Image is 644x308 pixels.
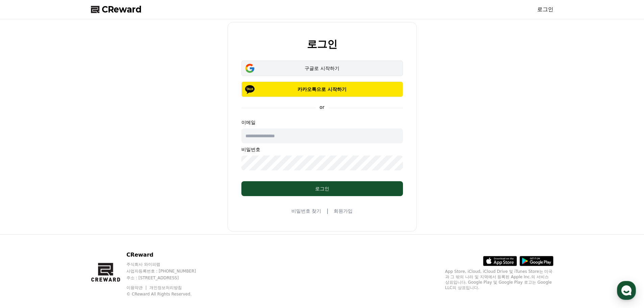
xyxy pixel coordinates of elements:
a: 로그인 [537,5,553,14]
a: 회원가입 [334,208,353,214]
a: 개인정보처리방침 [149,285,182,290]
span: 홈 [21,224,25,230]
span: 설정 [104,224,113,230]
a: 대화 [45,214,87,231]
p: App Store, iCloud, iCloud Drive 및 iTunes Store는 미국과 그 밖의 나라 및 지역에서 등록된 Apple Inc.의 서비스 상표입니다. Goo... [445,269,553,290]
h2: 로그인 [307,39,337,50]
p: © CReward All Rights Reserved. [126,291,209,297]
span: CReward [102,4,142,15]
span: 대화 [62,225,70,230]
a: 이용약관 [126,285,148,290]
a: 설정 [87,214,130,231]
span: | [327,207,328,215]
p: or [315,104,328,111]
button: 로그인 [241,181,403,196]
p: 카카오톡으로 시작하기 [251,86,393,93]
button: 구글로 시작하기 [241,61,403,76]
p: 이메일 [241,119,403,126]
a: 비밀번호 찾기 [291,208,321,214]
a: CReward [91,4,142,15]
p: 비밀번호 [241,146,403,153]
p: CReward [126,251,209,259]
button: 카카오톡으로 시작하기 [241,81,403,97]
div: 로그인 [255,185,389,192]
a: 홈 [2,214,45,231]
p: 주소 : [STREET_ADDRESS] [126,275,209,281]
p: 주식회사 와이피랩 [126,262,209,267]
div: 구글로 시작하기 [251,65,393,72]
p: 사업자등록번호 : [PHONE_NUMBER] [126,268,209,274]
